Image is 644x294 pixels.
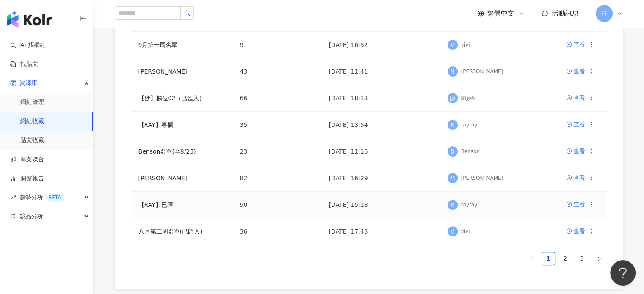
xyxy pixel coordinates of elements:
a: 9月第一周名單 [138,41,178,48]
a: searchAI 找網紅 [10,41,46,49]
li: 1 [542,252,555,265]
li: 2 [558,252,572,265]
span: rise [10,195,16,201]
span: 活動訊息 [552,9,579,17]
a: 查看 [566,146,585,156]
span: search [184,10,190,16]
a: 查看 [566,200,585,209]
span: 競品分析 [19,207,43,226]
button: right [592,252,606,265]
div: BETA [45,193,64,202]
span: B [451,147,455,156]
a: 【RAY】已匯 [138,201,173,208]
a: 貼文收藏 [20,136,44,145]
td: [DATE] 13:54 [322,112,441,138]
iframe: Help Scout Beacon - Open [610,260,636,286]
div: Benson [461,148,480,155]
span: 陳 [450,93,456,103]
a: 【RAY】專欄 [138,121,173,128]
td: [DATE] 15:28 [322,192,441,218]
td: [DATE] 16:52 [322,32,441,58]
td: [DATE] 11:41 [322,58,441,85]
span: 繁體中文 [487,9,514,18]
div: [PERSON_NAME] [461,68,503,75]
img: logo [7,11,52,28]
span: 9 [240,41,244,48]
a: [PERSON_NAME] [138,175,188,181]
td: [DATE] 11:16 [322,138,441,165]
td: [DATE] 18:13 [322,85,441,112]
a: 1 [542,252,555,265]
a: 網紅管理 [20,98,44,107]
div: 查看 [573,200,585,209]
div: 查看 [573,226,585,236]
div: 查看 [573,66,585,76]
span: 90 [240,201,248,208]
a: 【妙】欄位02（已匯入） [138,95,205,102]
span: 43 [240,68,248,75]
div: rayray [461,201,478,209]
span: right [597,256,602,261]
div: 查看 [573,146,585,156]
span: N [450,67,454,76]
span: 趨勢分析 [19,188,64,207]
a: Benson名單(至8/25) [138,148,196,155]
a: 查看 [566,40,585,49]
li: Next Page [592,252,606,265]
span: V [451,40,455,49]
div: 查看 [573,173,585,182]
span: 36 [240,228,248,235]
span: 35 [240,121,248,128]
div: 陳妙生 [461,95,476,102]
a: 查看 [566,93,585,102]
span: 行 [601,9,607,18]
span: 82 [240,175,248,181]
a: [PERSON_NAME] [138,68,188,75]
div: 查看 [573,93,585,102]
span: R [451,200,455,209]
a: 3 [576,252,589,265]
a: 找貼文 [10,60,38,69]
a: 查看 [566,226,585,236]
a: 查看 [566,120,585,129]
a: 網紅收藏 [20,117,44,126]
a: 商案媒合 [10,155,44,164]
li: 3 [575,252,589,265]
span: 資源庫 [19,74,37,93]
div: vivi [461,41,470,49]
td: [DATE] 17:43 [322,218,441,245]
a: 洞察報告 [10,174,44,183]
div: 查看 [573,40,585,49]
td: [DATE] 16:29 [322,165,441,192]
a: 2 [559,252,572,265]
div: [PERSON_NAME] [461,175,503,182]
span: M [450,173,455,183]
div: rayray [461,121,478,129]
span: 23 [240,148,248,155]
span: V [451,227,455,236]
li: Previous Page [525,252,538,265]
span: 66 [240,95,248,102]
span: R [451,120,455,129]
a: 查看 [566,66,585,76]
div: vivi [461,228,470,235]
div: 查看 [573,120,585,129]
a: 查看 [566,173,585,182]
button: left [525,252,538,265]
span: left [529,256,534,261]
a: 八月第二周名單(已匯入) [138,228,202,235]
